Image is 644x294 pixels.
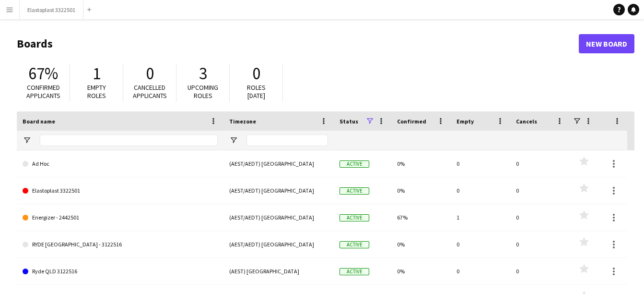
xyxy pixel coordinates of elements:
a: Ad Hoc [23,150,218,177]
button: Open Filter Menu [23,136,31,145]
div: 0% [391,231,451,257]
div: (AEST/AEDT) [GEOGRAPHIC_DATA] [223,150,334,177]
span: Confirmed applicants [26,83,60,100]
span: Status [340,118,358,125]
div: 0 [451,177,510,204]
span: 0 [252,63,260,84]
span: Empty [457,118,474,125]
div: (AEST) [GEOGRAPHIC_DATA] [223,258,334,284]
div: 0 [451,150,510,177]
span: Active [340,187,369,195]
div: 0% [391,150,451,177]
div: 0% [391,258,451,284]
span: Board name [23,118,55,125]
span: Cancels [516,118,537,125]
span: Cancelled applicants [133,83,167,100]
div: 0% [391,177,451,204]
div: 0 [510,177,570,204]
button: Open Filter Menu [229,136,238,145]
a: Elastoplast 3322501 [23,177,218,204]
span: 67% [28,63,58,84]
span: Active [340,214,369,221]
input: Timezone Filter Input [246,135,328,146]
span: Active [340,241,369,248]
span: 3 [199,63,207,84]
span: Roles [DATE] [247,83,266,100]
span: 1 [93,63,101,84]
a: Ryde QLD 3122516 [23,258,218,285]
a: Energizer - 2442501 [23,204,218,231]
div: (AEST/AEDT) [GEOGRAPHIC_DATA] [223,231,334,257]
div: 0 [510,231,570,257]
span: Upcoming roles [187,83,218,100]
div: 0 [510,150,570,177]
div: 1 [451,204,510,231]
div: 0 [451,231,510,257]
span: Active [340,268,369,275]
button: Elastoplast 3322501 [20,0,83,19]
span: Active [340,160,369,168]
div: (AEST/AEDT) [GEOGRAPHIC_DATA] [223,177,334,204]
span: Confirmed [397,118,426,125]
a: RYDE [GEOGRAPHIC_DATA] - 3122516 [23,231,218,258]
div: 0 [510,258,570,284]
div: (AEST/AEDT) [GEOGRAPHIC_DATA] [223,204,334,231]
input: Board name Filter Input [40,135,218,146]
div: 0 [510,204,570,231]
div: 67% [391,204,451,231]
div: 0 [451,258,510,284]
h1: Boards [17,37,579,51]
a: New Board [579,34,634,53]
span: Empty roles [87,83,106,100]
span: Timezone [229,118,256,125]
span: 0 [146,63,154,84]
